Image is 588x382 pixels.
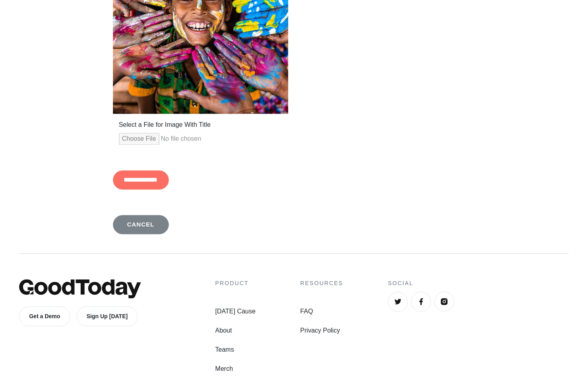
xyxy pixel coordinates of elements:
h4: Product [215,280,255,288]
a: Privacy Policy [300,326,343,336]
label: Select a File for Image With Title [119,120,211,130]
h4: Resources [300,280,343,288]
a: Instagram [434,292,454,312]
a: FAQ [300,307,343,317]
a: Merch [215,364,255,374]
a: Teams [215,345,255,355]
a: Cancel [113,215,169,234]
img: Facebook [417,298,425,306]
a: [DATE] Cause [215,307,255,317]
a: Sign Up [DATE] [77,307,138,327]
img: Instagram [440,298,448,306]
img: Twitter [394,298,402,306]
a: Get a Demo [19,307,70,327]
a: Twitter [388,292,408,312]
img: GoodToday [19,280,141,299]
h4: Social [388,280,569,288]
a: Facebook [411,292,431,312]
a: About [215,326,255,336]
